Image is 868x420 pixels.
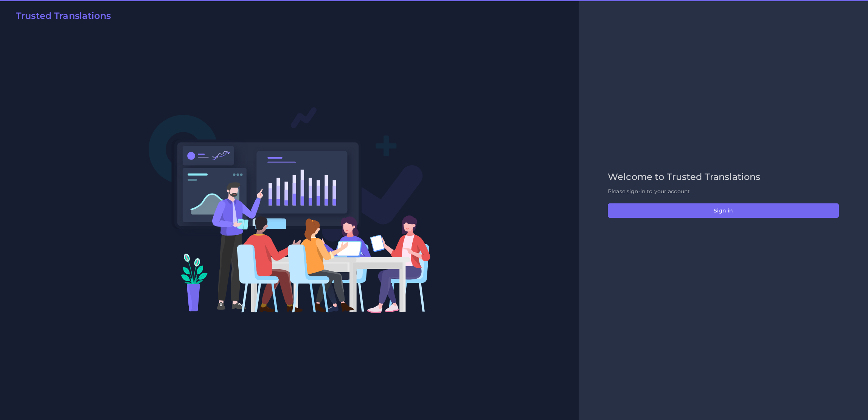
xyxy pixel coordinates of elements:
img: Login V2 [148,107,431,313]
h2: Welcome to Trusted Translations [608,172,839,183]
a: Trusted Translations [11,11,111,24]
button: Sign in [608,203,839,218]
p: Please sign-in to your account [608,188,839,195]
h2: Trusted Translations [16,11,111,22]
